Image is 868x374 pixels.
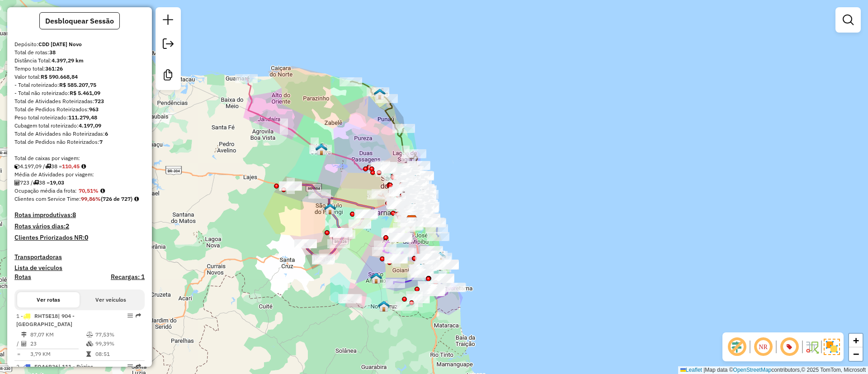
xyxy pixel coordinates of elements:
[14,180,20,185] i: Total de Atividades
[79,187,99,194] strong: 70,51%
[678,366,868,374] div: Map data © contributors,© 2025 TomTom, Microsoft
[16,363,93,370] span: 2 -
[824,339,840,355] img: Exibir/Ocultar setores
[752,336,774,358] span: Ocultar NR
[134,196,139,202] em: Rotas cross docking consideradas
[21,341,27,346] i: Total de Atividades
[99,138,103,145] strong: 7
[34,312,58,319] span: RHT5E18
[316,144,327,156] img: João Camara
[778,336,800,358] span: Exibir número da rota
[14,170,145,179] div: Média de Atividades por viagem:
[127,364,133,369] em: Opções
[14,179,145,187] div: 723 / 38 =
[338,294,361,303] div: Atividade não roteirizada - ESPETINHO DO DEDE
[159,66,177,86] a: Criar modelo
[39,12,120,29] button: Desbloquear Sessão
[853,335,859,346] span: +
[81,195,101,202] strong: 99,86%
[159,11,177,31] a: Nova sessão e pesquisa
[324,203,336,215] img: São Paulo do Potengi
[853,348,859,360] span: −
[30,330,86,339] td: 87,07 KM
[14,48,145,57] div: Total de rotas:
[66,222,69,230] strong: 2
[127,313,133,318] em: Opções
[58,363,93,370] span: | 111 - Búzios
[14,264,145,272] h4: Lista de veículos
[14,273,31,281] a: Rotas
[14,122,145,130] div: Cubagem total roteirizado:
[14,105,145,114] div: Total de Pedidos Roteirizados:
[38,41,82,47] strong: CDD [DATE] Novo
[21,332,27,337] i: Distância Total
[14,97,145,105] div: Total de Atividades Roteirizadas:
[33,180,39,185] i: Total de rotas
[733,367,772,373] a: OpenStreetMap
[14,40,145,48] div: Depósito:
[70,90,100,96] strong: R$ 5.461,09
[315,143,327,155] img: P.A INUTILIZADO
[14,154,145,162] div: Total de caixas por viagem:
[50,179,64,186] strong: 19,03
[45,65,63,72] strong: 361:26
[434,251,446,263] img: Tibau do Sul
[415,263,427,275] img: PA - Goianinha
[14,162,145,170] div: 4.197,09 / 38 =
[680,367,702,373] a: Leaflet
[89,106,99,113] strong: 963
[726,336,748,358] span: Exibir deslocamento
[52,57,84,64] strong: 4.397,29 km
[805,340,819,354] img: Fluxo de ruas
[30,339,86,348] td: 23
[159,35,177,55] a: Exportar sessão
[14,195,81,202] span: Clientes com Service Time:
[14,73,145,81] div: Valor total:
[14,234,145,241] h4: Clientes Priorizados NR:
[34,363,58,370] span: EOA6B36
[14,187,77,194] span: Ocupação média da frota:
[86,351,91,357] i: Tempo total em rota
[14,65,145,73] div: Tempo total:
[14,81,145,89] div: - Total roteirizado:
[14,130,145,138] div: Total de Atividades não Roteirizadas:
[849,334,863,347] a: Zoom in
[703,367,705,373] span: |
[30,350,86,359] td: 3,79 KM
[105,130,108,137] strong: 6
[100,188,105,194] em: Média calculada utilizando a maior ocupação (%Peso ou %Cubagem) de cada rota da sessão. Rotas cro...
[81,164,86,169] i: Meta Caixas/viagem: 143,28 Diferença: -32,83
[14,164,20,169] i: Cubagem total roteirizado
[340,294,362,303] div: Atividade não roteirizada - 55.093.326 PAULO VICTOR AZEVEDO DE OLIVE
[14,138,145,146] div: Total de Pedidos não Roteirizados:
[86,332,93,337] i: % de utilização do peso
[393,180,416,189] div: Atividade não roteirizada - FRACICLEIDE CAMARA
[72,211,76,219] strong: 8
[101,195,132,202] strong: (726 de 727)
[14,114,145,122] div: Peso total roteirizado:
[17,292,80,308] button: Ver rotas
[839,11,857,29] a: Exibir filtros
[16,350,21,359] td: =
[80,292,142,308] button: Ver veículos
[86,341,93,346] i: % de utilização da cubagem
[41,73,78,80] strong: R$ 590.668,84
[79,122,101,129] strong: 4.197,09
[85,233,88,241] strong: 0
[406,215,418,227] img: CDD Natal Novo
[16,339,21,348] td: /
[136,364,141,369] em: Rota exportada
[62,163,80,170] strong: 110,45
[95,339,141,348] td: 99,39%
[68,114,97,121] strong: 111.279,48
[136,313,141,318] em: Rota exportada
[849,347,863,361] a: Zoom out
[14,89,145,97] div: - Total não roteirizado:
[16,312,75,327] span: 1 -
[45,164,51,169] i: Total de rotas
[95,350,141,359] td: 08:51
[401,182,424,191] div: Atividade não roteirizada - OXENTE PIZZARIA
[410,175,421,186] img: 638 UDC Light Pajuçara
[49,49,56,56] strong: 38
[111,273,145,281] h4: Recargas: 1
